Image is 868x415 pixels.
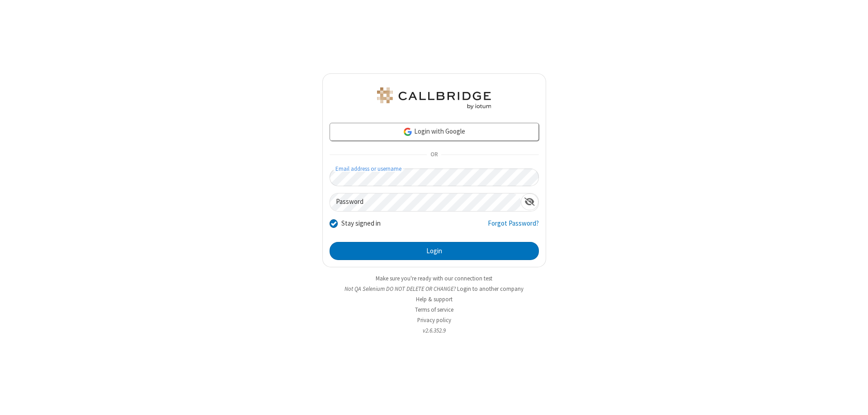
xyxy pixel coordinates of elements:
li: Not QA Selenium DO NOT DELETE OR CHANGE? [322,285,546,293]
input: Password [330,193,521,211]
label: Stay signed in [341,218,381,229]
a: Help & support [416,295,453,303]
button: Login [330,242,539,260]
a: Terms of service [415,306,453,314]
img: google-icon.png [403,127,413,137]
a: Make sure you're ready with our connection test [376,275,492,282]
a: Login with Google [330,123,539,141]
a: Forgot Password? [488,218,539,236]
span: OR [427,149,441,161]
a: Privacy policy [417,316,451,324]
div: Show password [521,193,538,210]
iframe: Chat [845,391,861,409]
input: Email address or username [330,169,539,186]
li: v2.6.352.9 [322,326,546,335]
button: Login to another company [457,285,524,293]
img: QA Selenium DO NOT DELETE OR CHANGE [375,87,493,109]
